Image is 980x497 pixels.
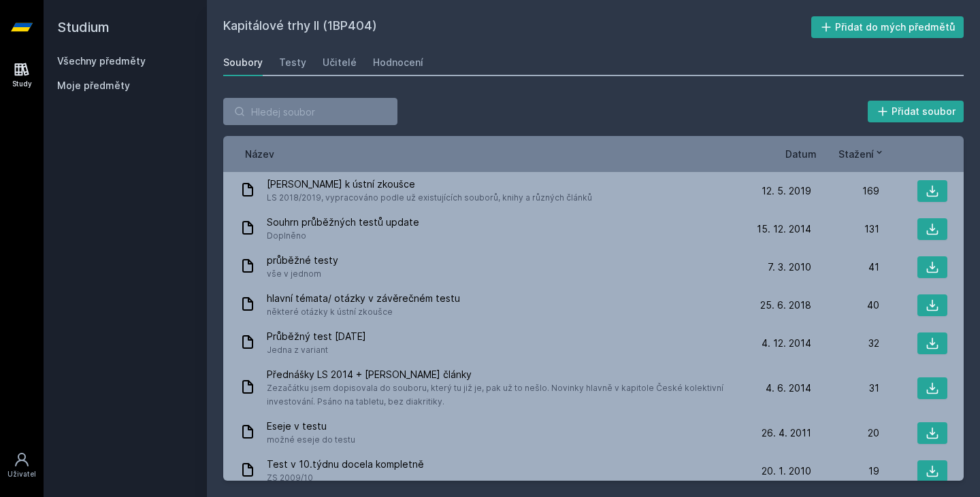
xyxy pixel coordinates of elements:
[811,298,879,312] div: 40
[3,54,41,96] a: Study
[267,177,592,191] span: [PERSON_NAME] k ústní zkoušce
[762,184,811,198] span: 12. 5. 2019
[811,184,879,198] div: 169
[7,469,36,479] div: Uživatel
[279,49,306,76] a: Testy
[768,260,811,274] span: 7. 3. 2010
[811,16,964,38] button: Přidat do mých předmětů
[267,368,738,381] span: Přednášky LS 2014 + [PERSON_NAME] články
[811,426,879,440] div: 20
[267,419,355,433] span: Eseje v testu
[223,98,397,125] input: Hledej soubor
[267,330,366,343] span: Průběžný test [DATE]
[267,305,460,319] span: některé otázky k ústní zkoušce
[267,191,592,205] span: LS 2018/2019, vypracováno podle už existujících souborů, knihy a různých článků
[267,433,355,447] span: možné eseje do testu
[267,254,338,267] span: průběžné testy
[245,147,274,161] button: Název
[279,56,306,69] div: Testy
[3,445,41,486] a: Uživatel
[267,229,419,243] span: Doplněno
[838,147,874,161] span: Stažení
[373,49,423,76] a: Hodnocení
[868,101,964,122] button: Přidat soubor
[811,337,879,350] div: 32
[762,426,811,440] span: 26. 4. 2011
[12,79,32,89] div: Study
[267,216,419,229] span: Souhrn průběžných testů update
[838,147,885,161] button: Stažení
[323,49,357,76] a: Učitelé
[267,458,424,471] span: Test v 10.týdnu docela kompletně
[223,49,263,76] a: Soubory
[373,56,423,69] div: Hodnocení
[267,381,738,409] span: Zezačátku jsem dopisovala do souboru, který tu již je, pak už to nešlo. Novinky hlavně v kapitole...
[267,267,338,281] span: vše v jednom
[760,298,811,312] span: 25. 6. 2018
[223,16,811,38] h2: Kapitálové trhy II (1BP404)
[223,56,263,69] div: Soubory
[811,381,879,395] div: 31
[811,464,879,478] div: 19
[762,464,811,478] span: 20. 1. 2010
[57,55,146,67] a: Všechny předměty
[811,260,879,274] div: 41
[267,292,460,305] span: hlavní témata/ otázky v závěrečném testu
[811,222,879,236] div: 131
[57,79,130,92] span: Moje předměty
[757,222,811,236] span: 15. 12. 2014
[267,471,424,485] span: ZS 2009/10
[323,56,357,69] div: Učitelé
[766,381,811,395] span: 4. 6. 2014
[762,337,811,350] span: 4. 12. 2014
[267,343,366,357] span: Jedna z variant
[785,147,817,161] button: Datum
